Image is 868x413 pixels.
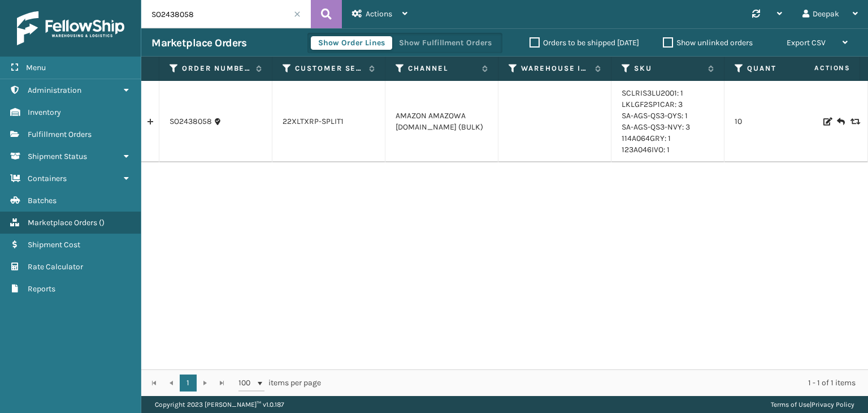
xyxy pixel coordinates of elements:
[272,81,385,162] td: 22XLTXRP-SPLIT1
[837,116,844,127] i: Create Return Label
[622,145,670,154] a: 123A046IVO: 1
[170,116,212,127] a: SO2438058
[311,36,392,50] button: Show Order Lines
[392,36,499,50] button: Show Fulfillment Orders
[28,218,97,227] span: Marketplace Orders
[747,63,815,74] label: Quantity
[28,240,80,249] span: Shipment Cost
[238,377,255,389] span: 100
[663,38,753,48] label: Show unlinked orders
[99,218,105,227] span: ( )
[530,38,639,48] label: Orders to be shipped [DATE]
[622,122,690,132] a: SA-AGS-QS3-NVY: 3
[26,63,46,72] span: Menu
[366,9,392,19] span: Actions
[17,11,124,45] img: logo
[408,63,476,74] label: Channel
[521,63,589,74] label: Warehouse Information
[634,63,702,74] label: SKU
[779,59,857,78] span: Actions
[28,107,61,117] span: Inventory
[622,134,671,143] a: 114A064GRY: 1
[771,401,810,408] a: Terms of Use
[151,36,246,50] h3: Marketplace Orders
[771,396,854,413] div: |
[385,81,498,162] td: AMAZON AMAZOWA [DOMAIN_NAME] (BULK)
[724,81,837,162] td: 10
[180,375,197,392] a: 1
[238,375,321,392] span: items per page
[28,85,81,95] span: Administration
[28,130,92,139] span: Fulfillment Orders
[850,118,857,126] i: Replace
[787,38,826,48] span: Export CSV
[622,100,683,109] a: LKLGF2SP1CAR: 3
[622,111,688,121] a: SA-AGS-QS3-OYS: 1
[811,401,854,408] a: Privacy Policy
[622,88,683,98] a: SCLRIS3LU2001: 1
[28,152,87,161] span: Shipment Status
[182,63,250,74] label: Order Number
[295,63,363,74] label: Customer Service Order Number
[28,174,67,183] span: Containers
[823,118,830,126] i: Edit
[28,262,83,272] span: Rate Calculator
[28,196,57,205] span: Batches
[28,284,55,294] span: Reports
[337,377,856,389] div: 1 - 1 of 1 items
[155,396,284,413] p: Copyright 2023 [PERSON_NAME]™ v 1.0.187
